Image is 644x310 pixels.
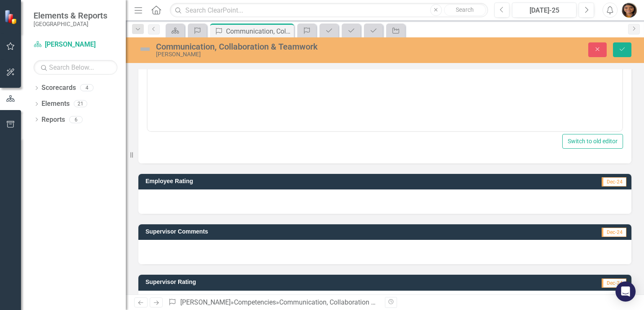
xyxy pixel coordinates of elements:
[156,42,411,51] div: Communication, Collaboration & Teamwork
[562,134,623,149] button: Switch to old editor
[168,298,379,307] div: » »
[74,100,87,108] div: 21
[4,10,19,24] img: ClearPoint Strategy
[80,84,93,92] div: 4
[42,83,76,93] a: Scorecards
[622,3,637,18] img: Maria Rodriguez
[180,298,231,306] a: [PERSON_NAME]
[69,116,83,123] div: 6
[170,3,488,18] input: Search ClearPoint...
[145,279,465,285] h3: Supervisor Rating
[615,281,636,302] div: Open Intercom Messenger
[456,6,474,13] span: Search
[602,177,626,187] span: Dec-24
[279,298,408,306] div: Communication, Collaboration & Teamwork
[145,229,488,235] h3: Supervisor Comments
[34,21,107,27] small: [GEOGRAPHIC_DATA]
[156,51,411,58] div: [PERSON_NAME]
[444,4,486,16] button: Search
[602,228,626,237] span: Dec-24
[34,60,117,75] input: Search Below...
[34,11,107,21] span: Elements & Reports
[34,40,117,50] a: [PERSON_NAME]
[602,278,626,288] span: Dec-24
[145,178,459,184] h3: Employee Rating
[2,2,473,83] p: Lo ip dolorsi amet co a Elitseddo Eiusmodt Incididun Utla Etdolor, magnaaliquaen, adminimveniam, ...
[512,3,576,18] button: [DATE]-25
[42,115,65,125] a: Reports
[138,42,152,56] img: Not Defined
[226,26,292,37] div: Communication, Collaboration & Teamwork
[42,99,70,109] a: Elements
[515,5,574,16] div: [DATE]-25
[234,298,276,306] a: Competencies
